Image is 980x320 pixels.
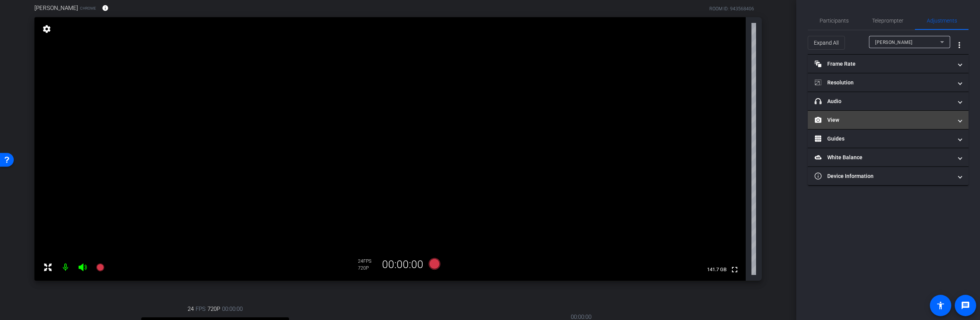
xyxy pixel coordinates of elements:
[41,24,52,34] mat-icon: settings
[820,18,849,23] span: Participants
[808,92,969,110] mat-expansion-panel-header: Audio
[815,172,952,180] mat-panel-title: Device Information
[815,97,952,105] mat-panel-title: Audio
[358,265,377,271] div: 720P
[808,148,969,166] mat-expansion-panel-header: White Balance
[936,301,945,310] mat-icon: accessibility
[927,18,957,23] span: Adjustments
[814,36,839,50] span: Expand All
[222,305,243,313] span: 00:00:00
[872,18,903,23] span: Teleprompter
[815,60,952,68] mat-panel-title: Frame Rate
[950,36,969,54] button: More Options for Adjustments Panel
[377,258,428,271] div: 00:00:00
[808,111,969,129] mat-expansion-panel-header: View
[808,73,969,92] mat-expansion-panel-header: Resolution
[961,301,970,310] mat-icon: message
[196,305,206,313] span: FPS
[363,259,371,264] span: FPS
[815,116,952,124] mat-panel-title: View
[80,5,96,11] span: Chrome
[815,79,952,87] mat-panel-title: Resolution
[955,40,964,50] mat-icon: more_vert
[815,135,952,143] mat-panel-title: Guides
[709,5,754,12] div: ROOM ID: 943568406
[34,4,78,12] span: [PERSON_NAME]
[207,305,220,313] span: 720P
[808,167,969,185] mat-expansion-panel-header: Device Information
[704,265,729,274] span: 141.7 GB
[358,258,377,264] div: 24
[102,5,109,11] mat-icon: info
[808,36,845,50] button: Expand All
[188,305,194,313] span: 24
[808,55,969,73] mat-expansion-panel-header: Frame Rate
[815,154,952,162] mat-panel-title: White Balance
[730,265,739,274] mat-icon: fullscreen
[808,129,969,148] mat-expansion-panel-header: Guides
[875,40,913,45] span: [PERSON_NAME]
